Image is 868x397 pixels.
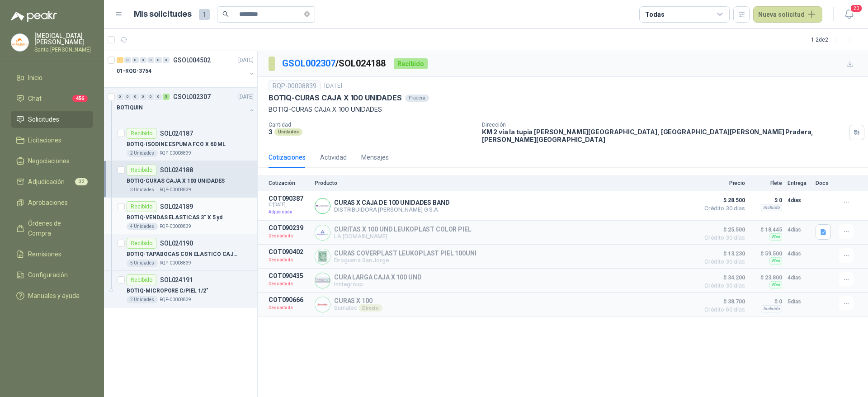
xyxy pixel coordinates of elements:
img: Company Logo [315,198,330,213]
a: Inicio [11,69,93,86]
p: SOL024190 [160,240,193,246]
span: Remisiones [28,249,61,259]
img: Company Logo [315,225,330,240]
p: $ 18.445 [750,224,782,235]
div: 5 Unidades [127,260,158,267]
p: BOTIQ-VENDAS ELASTICAS 3" X 5 yd [127,213,222,222]
p: RQP-00008839 [160,296,191,303]
button: 20 [841,6,857,23]
span: Crédito 30 días [700,283,745,288]
p: CURITAS X 100 UND LEUKOPLAST COLOR PIEL [334,226,472,233]
span: search [222,11,229,17]
div: 1 [117,57,123,63]
p: Santa [PERSON_NAME] [34,47,93,52]
div: 0 [124,57,131,63]
p: $ 0 [750,296,782,307]
span: Chat [28,94,42,104]
img: Company Logo [315,273,330,288]
a: RecibidoSOL024187BOTIQ-ISODINE ESPUMA FCO X 60 ML2 UnidadesRQP-00008839 [104,124,257,161]
span: Órdenes de Compra [28,218,85,238]
p: GSOL004502 [173,57,211,63]
a: Aprobaciones [11,194,93,211]
p: Sumatec [334,304,382,312]
span: 456 [72,95,88,102]
p: RQP-00008839 [160,150,191,157]
div: 0 [140,94,146,100]
a: Chat456 [11,90,93,107]
p: 3 [269,128,273,136]
a: Configuración [11,266,93,284]
a: RecibidoSOL024188BOTIQ-CURAS CAJA X 100 UNIDADES3 UnidadesRQP-00008839 [104,161,257,198]
p: SOL024189 [160,203,193,210]
p: SOL024188 [160,167,193,173]
div: RQP-00008839 [269,80,321,91]
div: Unidades [274,128,302,136]
span: close-circle [304,11,310,17]
a: Remisiones [11,246,93,263]
div: Mensajes [361,152,389,162]
span: $ 34.200 [700,272,745,283]
p: DISTRIBUIDORA [PERSON_NAME] G S.A [334,206,449,213]
div: 0 [163,57,170,63]
div: Recibido [127,165,156,175]
p: Cantidad [269,122,475,128]
div: 0 [147,57,154,63]
span: Configuración [28,270,68,280]
div: Incluido [761,305,782,312]
a: Órdenes de Compra [11,215,93,242]
button: Nueva solicitud [753,6,822,23]
a: 0 0 0 0 0 0 5 GSOL002307[DATE] BOTIQUIN [117,91,255,120]
p: RQP-00008839 [160,260,191,267]
p: BOTIQ-CURAS CAJA X 100 UNIDADES [269,104,857,114]
span: $ 28.500 [700,195,745,206]
div: 0 [155,94,162,100]
a: Manuales y ayuda [11,287,93,304]
p: Flete [750,180,782,186]
a: Solicitudes [11,111,93,128]
p: Descartada [269,255,309,265]
div: 5 [163,94,170,100]
p: Descartada [269,232,309,241]
p: KM 2 vía la tupia [PERSON_NAME][GEOGRAPHIC_DATA], [GEOGRAPHIC_DATA][PERSON_NAME] Pradera , [PERSO... [482,128,845,143]
a: GSOL002307 [282,58,335,69]
p: Descartada [269,303,309,312]
span: Adjudicación [28,177,65,187]
a: Adjudicación32 [11,173,93,190]
div: Directo [359,304,382,312]
div: Recibido [127,274,156,285]
span: Licitaciones [28,135,61,145]
p: SOL024191 [160,277,193,283]
p: Docs [816,180,834,186]
p: CURAS X 100 [334,297,382,304]
a: Negociaciones [11,152,93,170]
div: 3 Unidades [127,186,158,194]
span: Aprobaciones [28,198,68,208]
div: Recibido [127,238,156,249]
p: COT090435 [269,272,309,279]
div: Recibido [127,128,156,139]
span: Crédito 30 días [700,235,745,241]
p: CURAS COVERPLAST LEUKOPLAST PIEL 100UNI [334,250,476,257]
a: RecibidoSOL024191BOTIQ-MICROPORE C/PIEL 1/2"2 UnidadesRQP-00008839 [104,271,257,307]
p: [DATE] [238,56,254,65]
p: Entrega [788,180,810,186]
span: 20 [850,4,863,13]
p: $ 23.800 [750,272,782,283]
p: BOTIQ-TAPABOCAS CON ELASTICO CAJA X 50 [127,250,239,259]
p: Cotización [269,180,309,186]
p: BOTIQUIN [117,104,143,112]
p: Producto [315,180,694,186]
p: 5 días [788,296,810,307]
p: $ 0 [750,195,782,206]
p: BOTIQ-CURAS CAJA X 100 UNIDADES [127,177,225,185]
p: 4 días [788,248,810,259]
p: [DATE] [324,82,342,90]
span: 32 [75,178,88,185]
div: 0 [147,94,154,100]
p: 01-RQG-3754 [117,67,151,76]
span: Solicitudes [28,114,59,124]
span: Crédito 30 días [700,259,745,265]
span: Inicio [28,73,42,83]
div: 0 [117,94,123,100]
div: 0 [124,94,131,100]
